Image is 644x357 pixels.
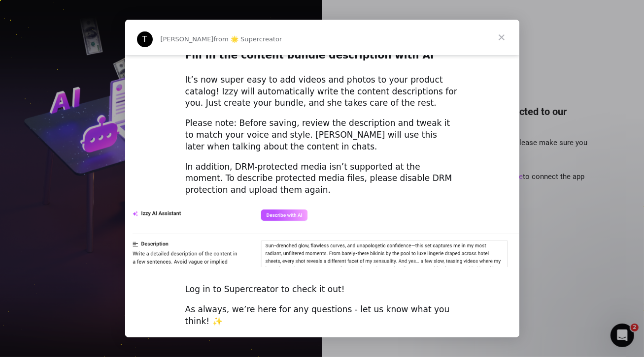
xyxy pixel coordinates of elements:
[185,49,459,67] h2: Fill in the content bundle description with AI
[137,31,153,47] div: Profile image for Tanya
[161,35,214,43] span: [PERSON_NAME]
[214,35,282,43] span: from 🌟 Supercreator
[484,20,519,55] span: Close
[185,118,459,152] div: Please note: Before saving, review the description and tweak it to match your voice and style. [P...
[185,161,459,196] div: In addition, DRM-protected media isn’t supported at the moment. To describe protected media files...
[185,284,459,296] div: Log in to Supercreator to check it out!
[185,74,459,109] div: It’s now super easy to add videos and photos to your product catalog! Izzy will automatically wri...
[185,304,459,327] div: As always, we’re here for any questions - let us know what you think! ✨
